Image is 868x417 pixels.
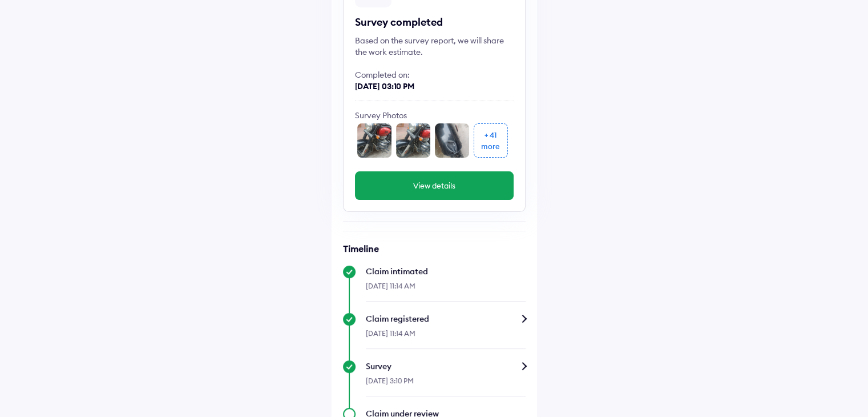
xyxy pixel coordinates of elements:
[366,266,526,277] div: Claim intimated
[481,141,500,152] div: more
[366,313,526,324] div: Claim registered
[366,360,526,372] div: Survey
[355,35,514,58] div: Based on the survey report, we will share the work estimate.
[357,123,391,158] img: front
[355,69,514,81] div: Completed on:
[355,110,514,121] div: Survey Photos
[366,324,526,349] div: [DATE] 11:14 AM
[355,171,514,200] button: View details
[396,123,430,158] img: front
[366,277,526,302] div: [DATE] 11:14 AM
[355,81,514,92] div: [DATE] 03:10 PM
[343,243,526,254] h6: Timeline
[435,123,469,158] img: front
[355,15,514,29] div: Survey completed
[485,129,497,141] div: + 41
[366,372,526,396] div: [DATE] 3:10 PM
